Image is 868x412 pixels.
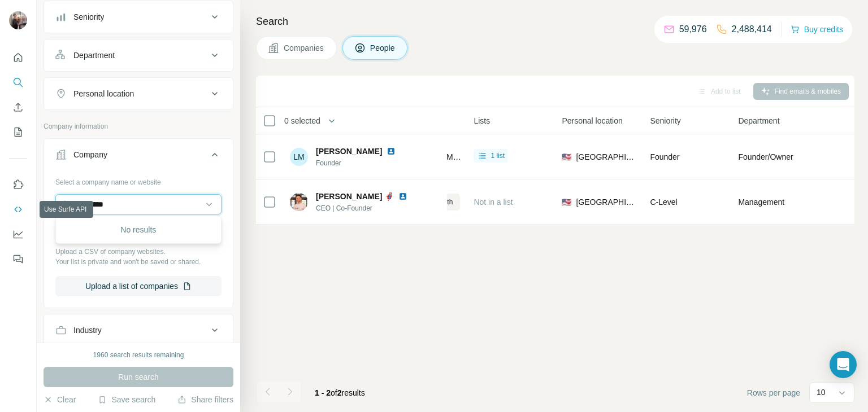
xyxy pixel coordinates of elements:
button: Seniority [44,3,233,30]
span: 🇺🇸 [562,196,571,208]
button: Enrich CSV [9,97,27,117]
img: Avatar [9,11,27,29]
button: Clear [44,394,76,405]
span: People [370,42,396,54]
span: results [315,388,365,397]
span: Not in a list [474,198,513,207]
button: Search [9,72,27,93]
span: Seniority [650,115,680,126]
span: Founder [650,152,679,161]
button: Feedback [9,249,27,269]
div: Personal location [73,88,134,99]
div: Department [73,50,115,61]
span: CEO | Co-Founder [316,203,421,213]
span: Management [738,196,784,208]
p: Upload a CSV of company websites. [55,247,222,257]
button: Dashboard [9,224,27,244]
button: My lists [9,122,27,142]
span: 2 [337,388,342,397]
img: LinkedIn logo [398,192,407,201]
div: LM [290,148,308,166]
img: LinkedIn logo [387,147,396,156]
p: Company information [44,121,233,132]
span: Department [738,115,779,126]
span: [PERSON_NAME] [316,146,382,157]
div: No results [58,218,219,241]
h4: Search [256,14,854,29]
img: Avatar [290,193,308,211]
button: Save search [98,394,155,405]
button: Personal location [44,80,233,107]
div: Seniority [73,11,104,23]
button: Industry [44,317,233,344]
span: Personal location [562,115,622,126]
p: 10 [817,387,826,398]
div: 1960 search results remaining [93,350,184,360]
span: 1 list [491,151,505,161]
div: Select a company name or website [55,173,222,187]
span: [PERSON_NAME] 🦸🏻‍♂️ [316,192,394,201]
span: 0 selected [284,115,320,126]
button: Use Surfe API [9,199,27,220]
span: [GEOGRAPHIC_DATA] [576,151,636,163]
div: Open Intercom Messenger [830,351,857,378]
div: Company [73,149,107,160]
button: Use Surfe on LinkedIn [9,174,27,195]
span: C-Level [650,198,677,207]
span: Rows per page [747,387,800,398]
span: 1 - 2 [315,388,331,397]
span: [GEOGRAPHIC_DATA] [576,196,636,208]
button: Department [44,42,233,69]
button: Share filters [177,394,233,405]
span: Lists [474,115,490,126]
span: Companies [284,42,325,54]
span: Founder [316,158,409,168]
p: Your list is private and won't be saved or shared. [55,257,222,267]
span: of [331,388,337,397]
p: 2,488,414 [732,23,772,36]
div: Industry [73,325,102,336]
button: Quick start [9,47,27,68]
span: 🇺🇸 [562,151,571,163]
button: Upload a list of companies [55,276,222,296]
button: Company [44,141,233,173]
p: 59,976 [679,23,707,36]
button: Buy credits [791,21,843,37]
span: Founder/Owner [738,151,793,163]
